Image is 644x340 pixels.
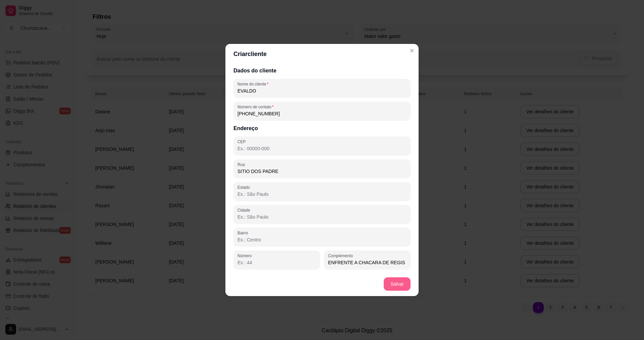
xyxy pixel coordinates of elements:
label: Cidade [237,207,253,213]
label: Número [237,253,254,259]
label: Complemento [328,253,355,259]
input: Cidade [237,214,407,220]
h2: Endereço [233,124,411,132]
input: Complemento [328,259,407,266]
input: CEP [237,145,407,152]
input: Número de contato [237,110,407,117]
input: Número [237,259,316,266]
label: Número de contato [237,104,276,110]
input: Rua [237,168,407,175]
label: Nome do cliente [237,81,271,87]
button: Salvar [384,277,411,291]
label: CEP [237,139,248,145]
input: Bairro [237,236,407,243]
h2: Dados do cliente [233,67,411,75]
button: Close [407,45,417,56]
label: Estado [237,184,252,190]
header: Criar cliente [225,44,419,64]
label: Bairro [237,230,251,236]
label: Rua [237,162,247,167]
input: Estado [237,191,407,197]
input: Nome do cliente [237,88,407,94]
